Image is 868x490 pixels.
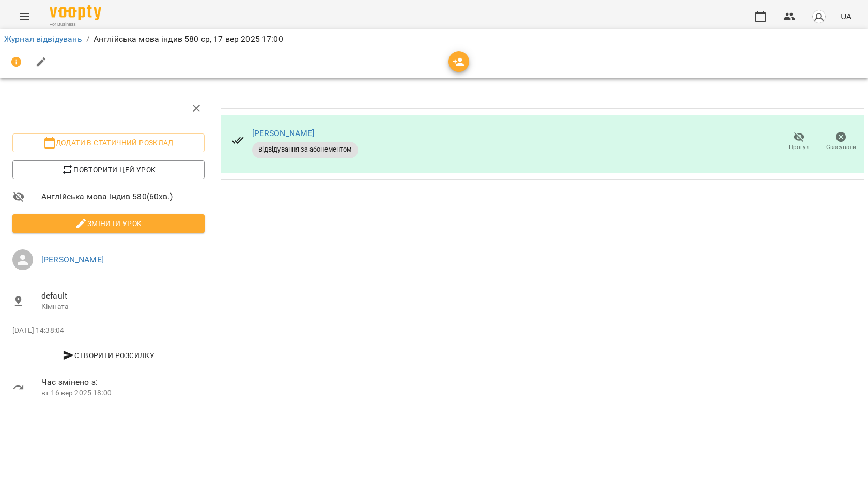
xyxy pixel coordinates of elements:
button: Змінити урок [12,214,205,233]
span: Змінити урок [21,217,196,230]
span: UA [841,11,851,22]
span: Час змінено з: [41,376,205,389]
span: Відвідування за абонементом [252,145,358,154]
span: Скасувати [826,143,856,152]
button: Прогул [778,127,820,156]
button: Додати в статичний розклад [12,133,205,152]
img: Voopty Logo [50,5,101,20]
span: Прогул [789,143,810,152]
a: [PERSON_NAME] [252,128,315,138]
button: Скасувати [820,127,862,156]
p: Англійська мова індив 580 ср, 17 вер 2025 17:00 [94,33,283,46]
a: [PERSON_NAME] [41,255,104,264]
button: Повторити цей урок [12,160,205,179]
p: Кімната [41,302,205,312]
span: Додати в статичний розклад [21,137,196,149]
span: For Business [50,21,101,28]
span: Англійська мова індив 580 ( 60 хв. ) [41,190,205,203]
li: / [86,33,89,46]
span: Повторити цей урок [21,164,196,176]
button: UA [836,7,856,26]
nav: breadcrumb [4,33,864,46]
img: avatar_s.png [812,9,826,24]
a: Журнал відвідувань [4,34,82,44]
button: Menu [12,4,37,29]
span: Створити розсилку [17,349,200,362]
p: вт 16 вер 2025 18:00 [41,388,205,398]
p: [DATE] 14:38:04 [12,325,205,336]
span: default [41,290,205,302]
button: Створити розсилку [12,346,205,365]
